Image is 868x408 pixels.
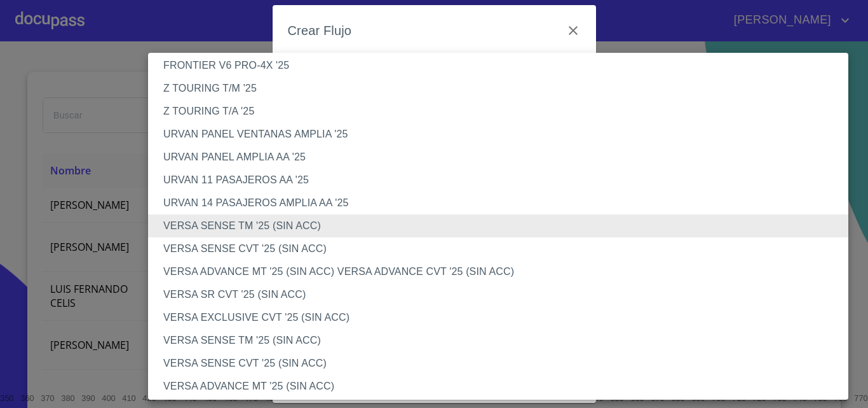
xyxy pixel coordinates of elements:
li: VERSA SR CVT '25 (SIN ACC) [148,283,858,306]
li: URVAN 11 PASAJEROS AA '25 [148,169,858,192]
li: VERSA ADVANCE MT '25 (SIN ACC) VERSA ADVANCE CVT '25 (SIN ACC) [148,260,858,283]
li: FRONTIER V6 PRO-4X '25 [148,54,858,77]
li: URVAN PANEL AMPLIA AA '25 [148,146,858,169]
li: Z TOURING T/A '25 [148,100,858,123]
li: VERSA SENSE TM '25 (SIN ACC) [148,215,858,237]
li: Z TOURING T/M '25 [148,77,858,100]
li: URVAN 14 PASAJEROS AMPLIA AA '25 [148,192,858,215]
li: VERSA ADVANCE MT '25 (SIN ACC) [148,375,858,398]
li: URVAN PANEL VENTANAS AMPLIA '25 [148,123,858,146]
li: VERSA SENSE CVT '25 (SIN ACC) [148,237,858,260]
li: VERSA SENSE CVT '25 (SIN ACC) [148,352,858,375]
li: VERSA SENSE TM '25 (SIN ACC) [148,329,858,352]
li: VERSA EXCLUSIVE CVT '25 (SIN ACC) [148,306,858,329]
